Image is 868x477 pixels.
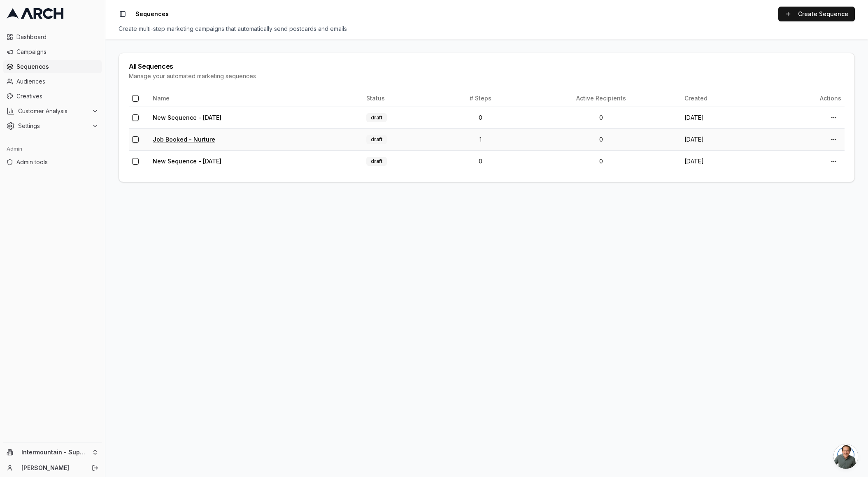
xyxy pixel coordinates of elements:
[521,107,681,128] td: 0
[3,156,102,169] a: Admin tools
[681,128,765,150] td: [DATE]
[765,90,845,107] th: Actions
[3,119,102,133] button: Settings
[21,464,83,472] a: [PERSON_NAME]
[16,92,98,100] span: Creatives
[366,113,387,122] div: draft
[366,157,387,166] div: draft
[153,114,221,121] a: New Sequence - [DATE]
[129,63,845,70] div: All Sequences
[153,136,215,143] a: Job Booked - Nurture
[3,105,102,118] button: Customer Analysis
[521,90,681,107] th: Active Recipients
[681,107,765,128] td: [DATE]
[3,142,102,156] div: Admin
[3,75,102,88] a: Audiences
[119,25,855,33] div: Create multi-step marketing campaigns that automatically send postcards and emails
[363,90,440,107] th: Status
[681,150,765,172] td: [DATE]
[16,63,98,71] span: Sequences
[16,48,98,56] span: Campaigns
[440,128,521,150] td: 1
[16,158,98,166] span: Admin tools
[16,33,98,41] span: Dashboard
[153,158,221,165] a: New Sequence - [DATE]
[3,45,102,58] a: Campaigns
[521,128,681,150] td: 0
[135,10,169,18] span: Sequences
[521,150,681,172] td: 0
[16,77,98,86] span: Audiences
[18,122,88,130] span: Settings
[3,446,102,459] button: Intermountain - Superior Water & Air
[129,72,845,80] div: Manage your automated marketing sequences
[3,60,102,73] a: Sequences
[366,135,387,144] div: draft
[440,107,521,128] td: 0
[778,7,855,21] a: Create Sequence
[135,10,169,18] nav: breadcrumb
[18,107,88,115] span: Customer Analysis
[3,30,102,44] a: Dashboard
[681,90,765,107] th: Created
[440,150,521,172] td: 0
[833,444,858,469] a: Open chat
[3,90,102,103] a: Creatives
[89,462,101,474] button: Log out
[21,449,88,456] span: Intermountain - Superior Water & Air
[440,90,521,107] th: # Steps
[149,90,363,107] th: Name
